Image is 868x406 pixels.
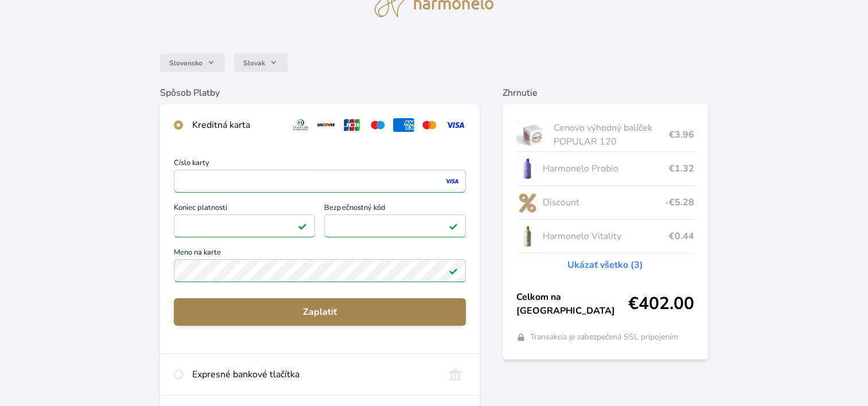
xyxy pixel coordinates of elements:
span: Zaplatiť [183,305,457,319]
span: Harmonelo Probio [543,162,669,175]
h6: Zhrnutie [503,86,708,100]
img: mc.svg [419,118,440,132]
span: Bezpečnostný kód [324,204,466,214]
span: Celkom na [GEOGRAPHIC_DATA] [516,290,628,318]
span: Číslo karty [174,159,466,170]
span: Transakcia je zabezpečená SSL pripojením [530,331,678,343]
img: CLEAN_PROBIO_se_stinem_x-lo.jpg [516,154,538,183]
span: Slovensko [169,58,203,68]
span: Slovak [243,58,265,68]
a: Ukázať všetko (3) [567,258,643,272]
span: €1.32 [669,162,694,175]
img: onlineBanking_SK.svg [445,368,466,381]
img: discount-lo.png [516,188,538,217]
span: Meno na karte [174,249,466,259]
img: Pole je platné [298,221,307,231]
span: Cenovo výhodný balíček POPULAR 120 [554,121,669,149]
iframe: Iframe pre bezpečnostný kód [329,218,461,234]
div: Kreditná karta [192,118,281,132]
span: Discount [543,196,665,209]
img: Pole je platné [449,221,458,231]
input: Meno na kartePole je platné [174,259,466,282]
img: jcb.svg [341,118,363,132]
button: Slovak [234,54,287,72]
span: Koniec platnosti [174,204,316,214]
img: Pole je platné [449,266,458,275]
iframe: Iframe pre číslo karty [179,173,461,189]
iframe: Iframe pre deň vypršania platnosti [179,218,310,234]
img: discover.svg [316,118,337,132]
span: -€5.28 [665,196,694,209]
span: €0.44 [669,229,694,243]
button: Zaplatiť [174,298,466,326]
img: amex.svg [393,118,414,132]
img: visa [444,176,460,186]
span: Harmonelo Vitality [543,229,669,243]
span: €402.00 [628,294,694,314]
img: diners.svg [290,118,312,132]
img: CLEAN_VITALITY_se_stinem_x-lo.jpg [516,222,538,251]
img: visa.svg [445,118,466,132]
button: Slovensko [160,54,225,72]
div: Expresné bankové tlačítka [192,368,435,381]
span: €3.96 [669,128,694,142]
h6: Spôsob Platby [160,86,480,100]
img: maestro.svg [367,118,388,132]
img: popular.jpg [516,120,549,149]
